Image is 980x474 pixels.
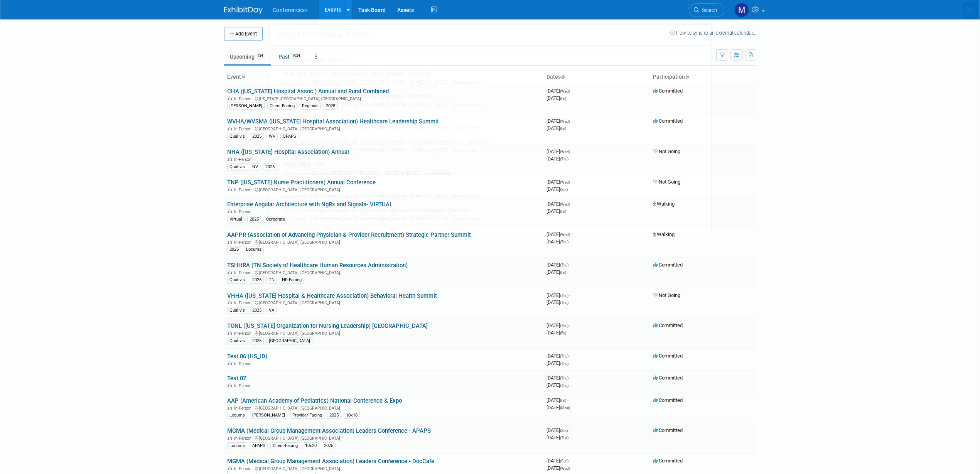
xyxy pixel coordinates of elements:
span: [GEOGRAPHIC_DATA], [GEOGRAPHIC_DATA] [311,79,410,85]
span: (Committed) [426,170,452,176]
a: THA ([US_STATE] Hospital Association) Annual - DocCafe In-Person [GEOGRAPHIC_DATA], [GEOGRAPHIC_D... [280,67,707,89]
span: Encinitas, [GEOGRAPHIC_DATA] [311,170,383,176]
input: Search for Events or People... [269,24,712,46]
a: CAPS (Carolinas Association of Provider Services) Conference - DocCafe In-Person [GEOGRAPHIC_DATA... [280,203,707,226]
span: In-Person [283,171,310,176]
div: Recently Viewed Events: [274,50,707,67]
span: (Committed) [452,216,478,221]
span: [DATE] to [DATE] [411,79,451,85]
span: [DATE] to [DATE] [385,170,424,176]
span: [DATE] to [DATE] [411,147,451,153]
span: In-Person [283,148,310,153]
span: In-Person [283,194,310,199]
a: OR Manager Conference In-Person [GEOGRAPHIC_DATA], [GEOGRAPHIC_DATA] [DATE] to [DATE] (Committed) [280,180,707,203]
span: [GEOGRAPHIC_DATA], [GEOGRAPHIC_DATA] [311,147,410,153]
span: (Committed) [452,125,478,130]
span: In-Person [283,216,310,221]
span: In-Person [283,125,310,130]
span: [GEOGRAPHIC_DATA], [GEOGRAPHIC_DATA] [311,102,410,108]
span: In-Person [283,80,310,85]
span: In-Person [283,103,310,108]
a: THA ([US_STATE] Hospital Association) Annual - DocCafe In-Person [GEOGRAPHIC_DATA], [GEOGRAPHIC_D... [280,89,707,112]
span: (Sponsorship) [452,102,481,108]
span: [GEOGRAPHIC_DATA], [GEOGRAPHIC_DATA] [311,193,410,199]
span: (Committed) [452,193,478,199]
span: (Committed) [452,148,478,153]
span: [GEOGRAPHIC_DATA], [GEOGRAPHIC_DATA] [311,216,410,221]
span: [DATE] to [DATE] [411,216,451,221]
span: [DATE] to [DATE] [411,125,451,130]
span: (Sponsorship) [452,79,481,85]
a: Vaya Think Tank In-Person Encinitas, [GEOGRAPHIC_DATA] [DATE] to [DATE] (Committed) [280,158,707,180]
span: [DATE] to [DATE] [411,102,451,108]
a: CAPS (Carolinas Association of Provider Services) Annual Conference - DocCafe In-Person [GEOGRAPH... [280,135,707,157]
a: Vaya Think Tank In-Person [GEOGRAPHIC_DATA], [GEOGRAPHIC_DATA] [DATE] to [DATE] (Committed) [280,112,707,135]
span: [GEOGRAPHIC_DATA], [GEOGRAPHIC_DATA] [311,125,410,130]
span: [DATE] to [DATE] [411,193,451,199]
